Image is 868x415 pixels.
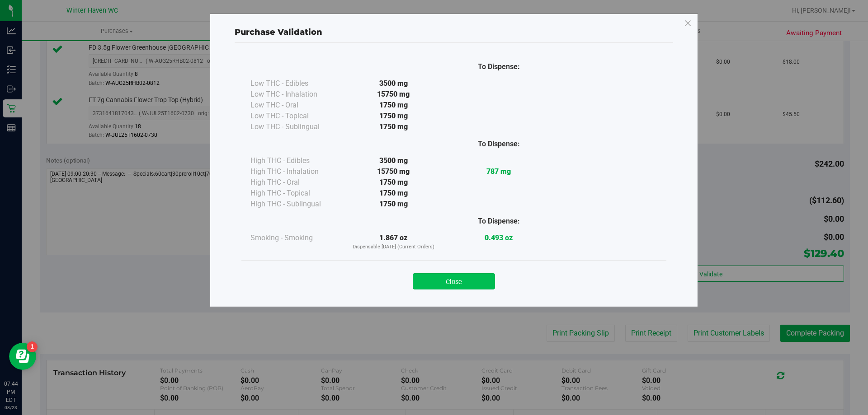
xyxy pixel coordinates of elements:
[485,233,513,242] strong: 0.493 oz
[250,177,341,188] div: High THC - Oral
[250,233,341,243] div: Smoking - Smoking
[341,243,446,251] p: Dispensable [DATE] (Current Orders)
[250,155,341,166] div: High THC - Edibles
[341,111,446,121] div: 1750 mg
[341,166,446,177] div: 15750 mg
[27,341,38,352] iframe: Resource center unread badge
[341,121,446,132] div: 1750 mg
[341,233,446,251] div: 1.867 oz
[341,199,446,210] div: 1750 mg
[446,61,552,72] div: To Dispense:
[250,199,341,210] div: High THC - Sublingual
[341,155,446,166] div: 3500 mg
[235,27,322,37] span: Purchase Validation
[250,89,341,100] div: Low THC - Inhalation
[250,78,341,89] div: Low THC - Edibles
[446,139,552,149] div: To Dispense:
[250,166,341,177] div: High THC - Inhalation
[446,216,552,227] div: To Dispense:
[341,188,446,199] div: 1750 mg
[341,177,446,188] div: 1750 mg
[9,343,36,370] iframe: Resource center
[341,78,446,89] div: 3500 mg
[250,111,341,121] div: Low THC - Topical
[250,100,341,111] div: Low THC - Oral
[413,273,495,289] button: Close
[341,100,446,111] div: 1750 mg
[486,167,511,176] strong: 787 mg
[341,89,446,100] div: 15750 mg
[250,188,341,199] div: High THC - Topical
[250,121,341,132] div: Low THC - Sublingual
